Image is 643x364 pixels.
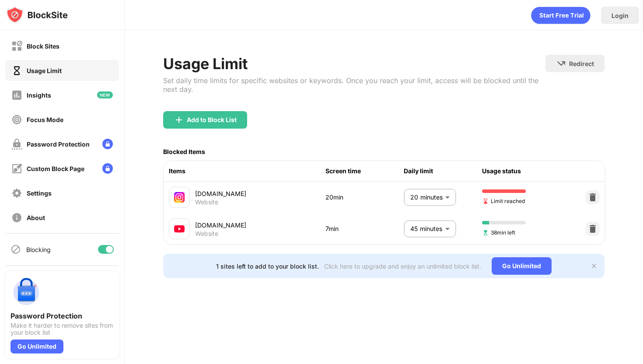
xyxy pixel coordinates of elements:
div: Blocked Items [163,148,205,155]
div: About [27,214,45,221]
div: Redirect [569,60,594,67]
div: Focus Mode [27,116,63,123]
img: focus-off.svg [11,114,22,125]
div: [DOMAIN_NAME] [195,189,325,198]
img: lock-menu.svg [102,139,113,149]
div: Block Sites [27,42,59,50]
div: Usage Limit [27,67,62,74]
div: Website [195,230,218,238]
div: Go Unlimited [10,339,63,353]
img: favicons [174,224,185,234]
div: Login [612,12,629,19]
div: Click here to upgrade and enjoy an unlimited block list. [324,262,481,270]
div: Blocking [26,246,51,253]
img: block-off.svg [11,41,22,52]
img: customize-block-page-off.svg [11,163,22,174]
img: about-off.svg [11,212,22,223]
div: Website [195,198,218,206]
span: Limit reached [482,197,525,205]
img: settings-off.svg [11,188,22,199]
div: 20min [325,192,404,202]
div: [DOMAIN_NAME] [195,220,325,230]
img: time-usage-on.svg [11,65,22,76]
div: Make it harder to remove sites from your block list [10,322,114,336]
div: Usage status [482,166,560,176]
div: Screen time [325,166,404,176]
img: new-icon.svg [97,91,113,98]
p: 20 minutes [410,192,442,202]
div: Password Protection [27,140,90,148]
p: 45 minutes [410,224,442,234]
div: Usage Limit [163,55,545,73]
div: Set daily time limits for specific websites or keywords. Once you reach your limit, access will b... [163,76,545,94]
div: Settings [27,189,52,197]
img: insights-off.svg [11,90,22,101]
img: hourglass-end.svg [482,198,489,205]
img: lock-menu.svg [102,163,113,174]
img: push-password-protection.svg [10,276,42,308]
div: Custom Block Page [27,165,84,172]
img: blocking-icon.svg [10,244,21,255]
div: Add to Block List [187,116,237,123]
div: Items [169,166,325,176]
div: Daily limit [404,166,482,176]
div: Insights [27,91,51,99]
div: animation [531,7,591,24]
div: 7min [325,224,404,234]
div: 1 sites left to add to your block list. [216,262,319,270]
img: logo-blocksite.svg [6,6,68,24]
img: favicons [174,192,185,203]
img: password-protection-off.svg [11,139,22,150]
img: x-button.svg [591,262,598,269]
img: hourglass-set.svg [482,229,489,236]
div: Password Protection [10,311,114,320]
div: Go Unlimited [492,257,552,275]
span: 38min left [482,228,515,237]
